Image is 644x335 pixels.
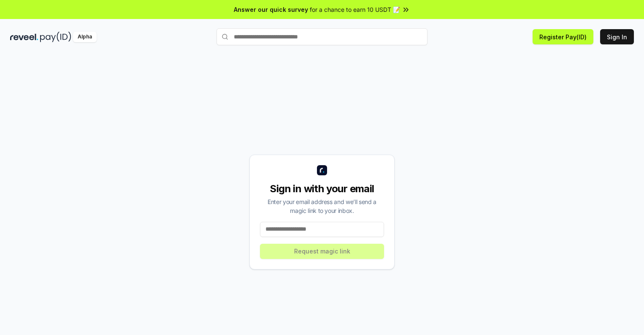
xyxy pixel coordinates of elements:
img: reveel_dark [10,32,38,42]
div: Enter your email address and we’ll send a magic link to your inbox. [260,197,384,215]
div: Alpha [73,32,97,42]
div: Sign in with your email [260,182,384,196]
img: logo_small [317,165,327,175]
button: Register Pay(ID) [533,29,593,44]
span: Answer our quick survey [234,5,308,14]
img: pay_id [40,32,71,42]
button: Sign In [600,29,634,44]
span: for a chance to earn 10 USDT 📝 [310,5,400,14]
